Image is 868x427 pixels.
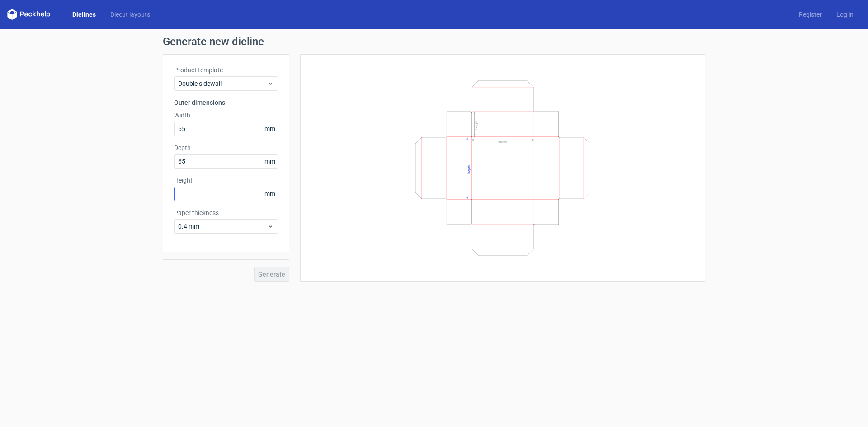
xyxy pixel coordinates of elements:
span: Double sidewall [178,79,267,88]
text: Width [498,140,507,144]
a: Diecut layouts [103,10,157,19]
h3: Outer dimensions [174,98,278,107]
a: Log in [829,10,861,19]
span: mm [262,187,278,201]
span: 0.4 mm [178,222,267,231]
span: mm [262,122,278,136]
label: Height [174,176,278,185]
label: Product template [174,66,278,75]
a: Dielines [65,10,103,19]
h1: Generate new dieline [163,36,705,47]
a: Register [792,10,829,19]
text: Height [474,120,478,130]
label: Paper thickness [174,208,278,217]
label: Depth [174,143,278,152]
text: Depth [467,165,471,174]
span: mm [262,155,278,168]
label: Width [174,111,278,120]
